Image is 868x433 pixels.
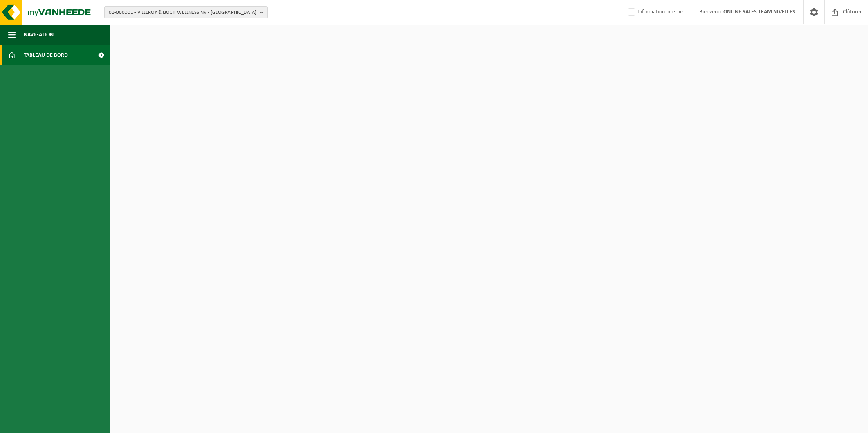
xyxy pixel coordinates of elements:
[24,45,68,65] span: Tableau de bord
[104,6,268,18] button: 01-000001 - VILLEROY & BOCH WELLNESS NV - [GEOGRAPHIC_DATA]
[626,6,683,18] label: Information interne
[109,7,257,19] span: 01-000001 - VILLEROY & BOCH WELLNESS NV - [GEOGRAPHIC_DATA]
[24,25,54,45] span: Navigation
[723,9,795,15] strong: ONLINE SALES TEAM NIVELLES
